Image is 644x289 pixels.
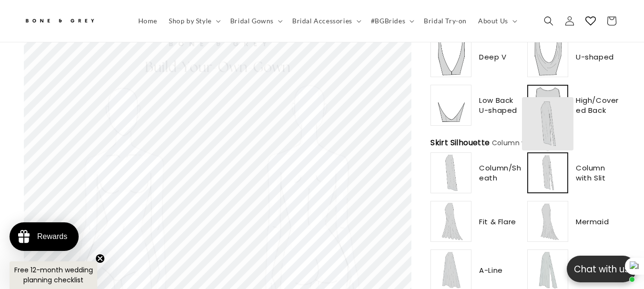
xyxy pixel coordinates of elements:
img: https://cdn.shopify.com/s/files/1/0750/3832/7081/files/fit_and_flare_4a72e90a-0f71-42d7-a592-d461... [432,202,470,240]
img: https://cdn.shopify.com/s/files/1/0750/3832/7081/files/U-shape_straps_fbff469f-4062-48c2-a36c-292... [529,38,567,76]
summary: Bridal Gowns [225,11,286,31]
p: Chat with us [567,262,636,276]
a: Home [133,11,163,31]
span: Bridal Gowns [230,17,274,25]
span: Bridal Try-on [424,17,467,25]
summary: #BGBrides [365,11,418,31]
div: Free 12-month wedding planning checklistClose teaser [10,261,97,289]
div: Rewards [37,232,67,241]
span: Fit & Flare [479,217,516,227]
span: Free 12-month wedding planning checklist [14,265,93,285]
a: Bridal Try-on [418,11,472,31]
img: https://cdn.shopify.com/s/files/1/0750/3832/7081/files/low_back_u-shape_3a105116-46ad-468a-9f53-a... [432,86,470,124]
span: U-shaped [576,52,614,62]
img: https://cdn.shopify.com/s/files/1/0750/3832/7081/files/deep_v_back_3859ea34-be85-4461-984b-028969... [432,38,470,76]
span: Column with Slit [492,138,549,148]
span: Shop by Style [169,17,212,25]
span: Mermaid [576,217,609,227]
button: Open chatbox [567,256,636,282]
summary: Shop by Style [163,11,225,31]
img: https://cdn.shopify.com/s/files/1/0750/3832/7081/files/covered_back_217a143e-7cbd-41b1-86c8-ae9b1... [529,87,566,124]
span: Deep V [479,52,507,62]
span: A-Line [479,265,503,275]
img: https://cdn.shopify.com/s/files/1/0750/3832/7081/files/mermaid_dee7e2e6-f0b9-4e85-9a0c-8360725759... [529,202,567,240]
a: Write a review [63,54,105,62]
span: Column/Sheath [479,163,523,183]
img: https://cdn.shopify.com/s/files/1/0750/3832/7081/files/a-line_37bf069e-4231-4b1a-bced-7ad1a487183... [432,251,470,289]
span: #BGBrides [371,17,405,25]
img: https://cdn.shopify.com/s/files/1/0750/3832/7081/files/a-line_slit_3a481983-194c-46fe-90b3-ce96d0... [529,251,567,289]
span: Low Back U-shaped [479,95,523,115]
summary: Bridal Accessories [286,11,365,31]
span: High/Covered Back [576,95,620,115]
summary: Search [538,10,559,31]
span: About Us [478,17,508,25]
button: Close teaser [95,254,105,263]
span: Bridal Accessories [292,17,352,25]
a: Bone and Grey Bridal [20,10,123,32]
span: Column with Slit [576,163,620,183]
img: Bone and Grey Bridal [24,13,95,29]
img: https://cdn.shopify.com/s/files/1/0750/3832/7081/files/column_with_slit_95bf325b-2d13-487d-92d3-c... [529,154,566,191]
button: Write a review [533,14,596,30]
img: https://cdn.shopify.com/s/files/1/0750/3832/7081/files/column_b63d2362-462d-4147-b160-3913c547a70... [432,154,470,192]
summary: About Us [472,11,521,31]
span: Home [138,17,157,25]
span: Skirt Silhouette [430,137,549,149]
